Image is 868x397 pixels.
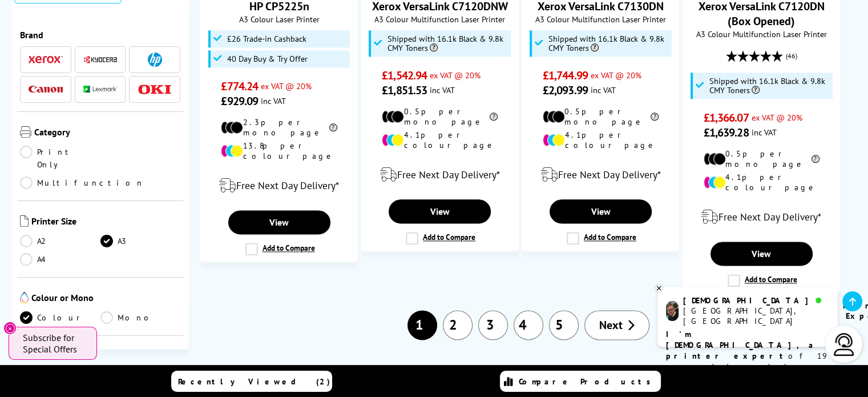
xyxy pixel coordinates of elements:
[543,106,659,127] li: 0.5p per mono page
[382,68,427,83] span: £1,542.94
[100,235,181,247] a: A3
[591,70,641,81] span: ex VAT @ 20%
[221,141,337,161] li: 13.8p per colour page
[786,45,797,67] span: (46)
[382,106,498,127] li: 0.5p per mono page
[704,172,819,193] li: 4.1p per colour page
[666,329,829,394] p: of 19 years! I can help you choose the right product
[261,95,286,106] span: inc VAT
[382,83,427,98] span: £1,851.53
[549,310,579,340] a: 5
[704,125,749,140] span: £1,639.28
[728,274,797,287] label: Add to Compare
[207,170,352,202] div: modal_delivery
[20,126,31,138] img: Category
[29,82,63,97] a: Canon
[599,318,623,332] span: Next
[478,310,508,340] a: 3
[20,146,100,171] a: Print Only
[221,94,258,109] span: £929.09
[29,53,63,67] a: Xerox
[710,242,813,266] a: View
[245,243,315,255] label: Add to Compare
[443,310,473,340] a: 2
[689,29,834,39] span: A3 Colour Multifunction Laser Printer
[138,53,172,67] a: HP
[751,127,776,138] span: inc VAT
[83,86,118,93] img: Lexmark
[548,34,669,53] span: Shipped with 16.1k Black & 9.8k CMY Toners
[528,159,673,191] div: modal_delivery
[704,110,749,125] span: £1,366.07
[683,295,829,306] div: [DEMOGRAPHIC_DATA]
[683,306,829,326] div: [GEOGRAPHIC_DATA], [GEOGRAPHIC_DATA]
[389,199,491,223] a: View
[406,232,475,244] label: Add to Compare
[20,311,100,324] a: Colour
[387,34,508,53] span: Shipped with 16.1k Black & 9.8k CMY Toners
[430,70,481,81] span: ex VAT @ 20%
[430,85,455,95] span: inc VAT
[261,81,312,91] span: ex VAT @ 20%
[207,14,352,25] span: A3 Colour Laser Printer
[751,112,802,123] span: ex VAT @ 20%
[83,55,118,64] img: Kyocera
[228,210,330,234] a: View
[519,376,657,387] span: Compare Products
[709,77,830,95] span: Shipped with 16.1k Black & 9.8k CMY Toners
[20,215,29,227] img: Printer Size
[171,371,332,392] a: Recently Viewed (2)
[178,376,330,387] span: Recently Viewed (2)
[543,130,659,150] li: 4.1p per colour page
[584,310,649,340] a: Next
[227,54,308,63] span: 40 Day Buy & Try Offer
[3,322,17,335] button: Close
[34,126,180,140] span: Category
[689,201,834,233] div: modal_delivery
[23,332,86,355] span: Subscribe for Special Offers
[148,53,162,67] img: HP
[100,311,181,324] a: Mono
[221,117,337,138] li: 2.3p per mono page
[31,292,180,306] span: Colour or Mono
[138,82,172,97] a: OKI
[31,215,180,229] span: Printer Size
[368,14,512,25] span: A3 Colour Multifunction Laser Printer
[833,333,855,356] img: user-headset-light.svg
[20,253,100,266] a: A4
[221,79,258,94] span: £774.24
[543,68,588,83] span: £1,744.99
[29,55,63,63] img: Xerox
[368,159,512,191] div: modal_delivery
[83,53,118,67] a: Kyocera
[29,86,63,93] img: Canon
[20,29,180,41] span: Brand
[543,83,588,98] span: £2,093.99
[666,329,817,361] b: I'm [DEMOGRAPHIC_DATA], a printer expert
[550,199,652,223] a: View
[382,130,498,150] li: 4.1p per colour page
[500,371,661,392] a: Compare Products
[514,310,543,340] a: 4
[138,85,172,94] img: OKI
[20,177,144,189] a: Multifunction
[567,232,636,244] label: Add to Compare
[20,292,29,303] img: Colour or Mono
[528,14,673,25] span: A3 Colour Multifunction Laser Printer
[591,85,616,95] span: inc VAT
[666,301,679,321] img: chris-livechat.png
[83,82,118,97] a: Lexmark
[227,34,306,43] span: £26 Trade-in Cashback
[704,149,819,169] li: 0.5p per mono page
[20,235,100,247] a: A2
